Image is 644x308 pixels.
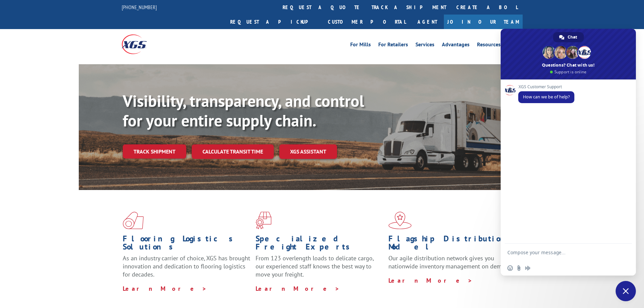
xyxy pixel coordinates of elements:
span: Insert an emoji [507,265,513,271]
img: xgs-icon-total-supply-chain-intelligence-red [123,212,144,229]
h1: Flooring Logistics Solutions [123,235,251,254]
a: Learn More > [388,277,473,284]
a: [PHONE_NUMBER] [122,4,157,10]
a: Chat [553,32,584,42]
img: xgs-icon-focused-on-flooring-red [256,212,271,229]
span: Send a file [516,265,522,271]
span: Chat [568,32,577,42]
a: Agent [411,15,444,29]
b: Visibility, transparency, and control for your entire supply chain. [123,90,364,131]
img: xgs-icon-flagship-distribution-model-red [388,212,412,229]
a: Customer Portal [323,15,411,29]
a: Track shipment [123,144,186,159]
a: Services [415,42,434,49]
a: Advantages [442,42,470,49]
a: Join Our Team [444,15,523,29]
span: Audio message [525,265,530,271]
a: Resources [477,42,501,49]
h1: Specialized Freight Experts [256,235,383,254]
a: For Retailers [378,42,408,49]
a: Learn More > [256,285,340,292]
a: Learn More > [123,285,207,292]
p: From 123 overlength loads to delicate cargo, our experienced staff knows the best way to move you... [256,254,383,284]
textarea: Compose your message... [507,244,616,261]
span: How can we be of help? [523,94,570,100]
a: XGS ASSISTANT [279,144,337,159]
a: Request a pickup [225,15,323,29]
span: Our agile distribution network gives you nationwide inventory management on demand. [388,254,513,270]
a: Close chat [616,281,636,301]
a: Calculate transit time [192,144,274,159]
a: For Mills [350,42,371,49]
span: XGS Customer Support [518,85,574,89]
h1: Flagship Distribution Model [388,235,516,254]
span: As an industry carrier of choice, XGS has brought innovation and dedication to flooring logistics... [123,254,250,278]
